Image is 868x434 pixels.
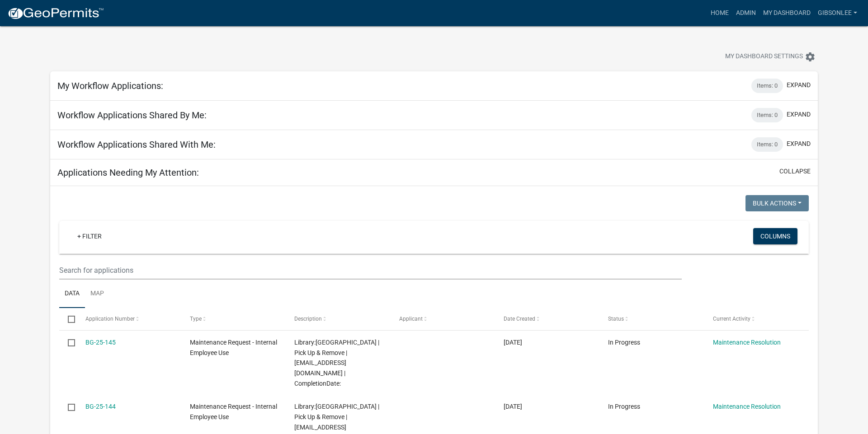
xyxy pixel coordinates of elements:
a: BG-25-144 [85,403,116,410]
div: Items: 0 [751,137,783,152]
button: expand [787,80,811,90]
a: Admin [732,5,759,22]
button: expand [787,110,811,119]
span: Applicant [399,316,423,322]
input: Search for applications [59,261,682,280]
datatable-header-cell: Date Created [495,308,599,330]
button: collapse [779,167,811,176]
span: My Dashboard Settings [725,51,803,62]
span: 10/14/2025 [504,339,522,346]
span: Description [294,316,322,322]
a: + Filter [70,228,109,244]
div: Items: 0 [751,108,783,122]
a: My Dashboard [759,5,814,22]
i: settings [805,51,816,62]
a: Maintenance Resolution [713,339,781,346]
a: Data [59,280,85,308]
button: My Dashboard Settingssettings [718,48,823,65]
a: GibsonLee [814,5,861,22]
span: Date Created [504,316,535,322]
span: In Progress [608,403,640,410]
span: Status [608,316,624,322]
datatable-header-cell: Application Number [76,308,181,330]
a: Map [85,280,109,308]
datatable-header-cell: Applicant [391,308,495,330]
datatable-header-cell: Status [599,308,704,330]
button: Columns [753,228,797,244]
h5: Applications Needing My Attention: [57,167,199,178]
a: BG-25-145 [85,339,116,346]
datatable-header-cell: Current Activity [704,308,809,330]
span: Maintenance Request - Internal Employee Use [190,339,277,356]
span: Current Activity [713,316,750,322]
span: Application Number [85,316,135,322]
datatable-header-cell: Select [59,308,76,330]
h5: Workflow Applications Shared With Me: [57,139,216,150]
a: Home [707,5,732,22]
span: Maintenance Request - Internal Employee Use [190,403,277,420]
h5: Workflow Applications Shared By Me: [57,110,207,121]
span: 10/14/2025 [504,403,522,410]
span: Type [190,316,202,322]
a: Maintenance Resolution [713,403,781,410]
datatable-header-cell: Type [181,308,286,330]
button: Bulk Actions [745,195,809,211]
span: In Progress [608,339,640,346]
datatable-header-cell: Description [286,308,390,330]
div: Items: 0 [751,79,783,93]
span: Library:Madison County Library | Pick Up & Remove | cstephen@madisonco.us | CompletionDate: [294,339,379,387]
button: expand [787,139,811,149]
h5: My Workflow Applications: [57,80,163,91]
